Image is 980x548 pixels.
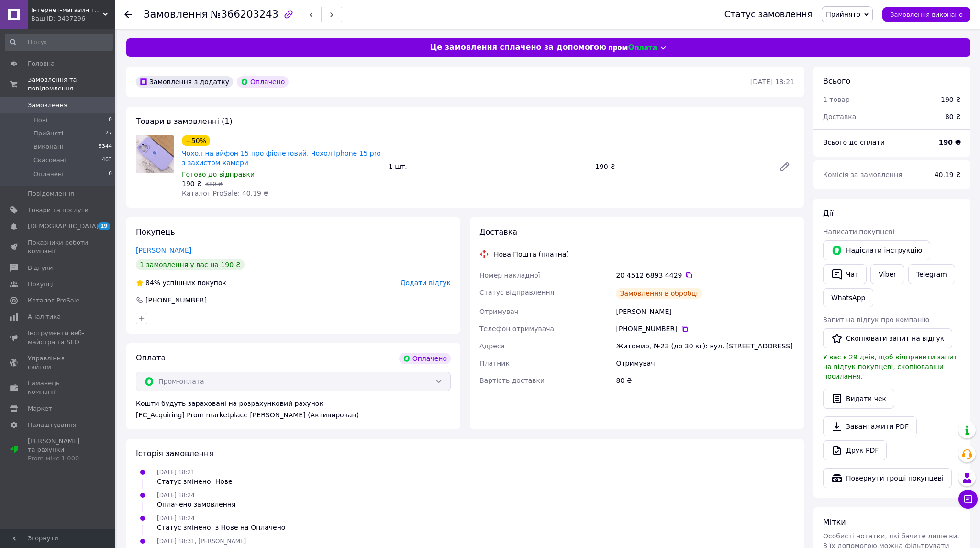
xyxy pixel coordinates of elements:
[237,76,289,88] div: Оплачено
[614,303,796,320] div: [PERSON_NAME]
[182,180,202,188] span: 190 ₴
[823,440,887,460] a: Друк PDF
[28,454,89,463] div: Prom мікс 1 000
[430,42,606,53] span: Це замовлення сплачено за допомогою
[941,95,961,104] div: 190 ₴
[136,399,451,420] div: Кошти будуть зараховані на розрахунковий рахунок
[5,34,113,51] input: Пошук
[614,372,796,389] div: 80 ₴
[182,190,268,197] span: Каталог ProSale: 40.19 ₴
[724,10,813,19] div: Статус замовлення
[823,171,902,179] span: Комісія за замовлення
[211,9,278,20] span: №366203243
[136,353,166,362] span: Оплата
[890,11,963,18] span: Замовлення виконано
[28,313,61,321] span: Аналітика
[935,171,961,179] span: 40.19 ₴
[479,377,545,384] span: Вартість доставки
[99,143,112,151] span: 5344
[479,359,510,367] span: Платник
[616,270,794,280] div: 20 4512 6893 4429
[157,492,195,499] span: [DATE] 18:24
[28,206,89,214] span: Товари та послуги
[823,353,958,380] span: У вас є 29 днів, щоб відправити запит на відгук покупцеві, скопіювавши посилання.
[33,129,63,138] span: Прийняті
[182,170,255,178] span: Готово до відправки
[105,129,112,138] span: 27
[205,181,223,188] span: 380 ₴
[157,469,195,476] span: [DATE] 18:21
[109,170,112,179] span: 0
[136,278,226,288] div: успішних покупок
[28,329,89,346] span: Інструменти веб-майстра та SEO
[870,264,904,284] a: Viber
[124,10,132,19] div: Повернутися назад
[28,421,77,429] span: Налаштування
[823,113,856,121] span: Доставка
[28,437,89,463] span: [PERSON_NAME] та рахунки
[28,190,74,198] span: Повідомлення
[823,77,850,86] span: Всього
[882,7,970,22] button: Замовлення виконано
[616,324,794,334] div: [PHONE_NUMBER]
[102,156,112,165] span: 403
[144,9,208,20] span: Замовлення
[33,143,63,151] span: Виконані
[491,249,571,259] div: Нова Пошта (платна)
[958,490,978,509] button: Чат з покупцем
[157,523,285,532] div: Статус змінено: з Нове на Оплачено
[823,416,917,436] a: Завантажити PDF
[157,477,233,486] div: Статус змінено: Нове
[182,135,210,146] div: −50%
[28,354,89,371] span: Управління сайтом
[823,389,894,409] button: Видати чек
[136,227,175,236] span: Покупець
[145,295,208,305] div: [PHONE_NUMBER]
[939,138,961,146] b: 190 ₴
[182,149,381,167] a: Чохол на айфон 15 про фіолетовий. Чохол Iphone 15 pro з захистом камери
[33,116,47,124] span: Нові
[823,288,873,307] a: WhatsApp
[750,78,794,86] time: [DATE] 18:21
[385,160,591,173] div: 1 шт.
[28,59,55,68] span: Головна
[908,264,955,284] a: Telegram
[616,288,702,299] div: Замовлення в обробці
[136,259,245,270] div: 1 замовлення у вас на 190 ₴
[479,308,518,315] span: Отримувач
[399,353,451,364] div: Оплачено
[823,328,952,348] button: Скопіювати запит на відгук
[823,240,930,260] button: Надіслати інструкцію
[136,449,213,458] span: Історія замовлення
[823,96,850,103] span: 1 товар
[614,337,796,355] div: Житомир, №23 (до 30 кг): вул. [STREET_ADDRESS]
[28,280,54,289] span: Покупці
[614,355,796,372] div: Отримувач
[823,209,833,218] span: Дії
[31,6,103,14] span: Інтернет-магазин трендових товарів
[28,379,89,396] span: Гаманець компанії
[157,515,195,522] span: [DATE] 18:24
[28,264,53,272] span: Відгуки
[401,279,451,287] span: Додати відгук
[28,238,89,256] span: Показники роботи компанії
[28,296,79,305] span: Каталог ProSale
[823,517,846,526] span: Мітки
[823,316,929,324] span: Запит на відгук про компанію
[33,156,66,165] span: Скасовані
[145,279,160,287] span: 84%
[823,264,867,284] button: Чат
[775,157,794,176] a: Редагувати
[939,106,967,127] div: 80 ₴
[136,76,233,88] div: Замовлення з додатку
[98,222,110,230] span: 19
[136,117,233,126] span: Товари в замовленні (1)
[136,246,191,254] a: [PERSON_NAME]
[479,271,540,279] span: Номер накладної
[109,116,112,124] span: 0
[826,11,860,18] span: Прийнято
[823,138,885,146] span: Всього до сплати
[31,14,115,23] div: Ваш ID: 3437296
[157,500,235,509] div: Оплачено замовлення
[479,227,517,236] span: Доставка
